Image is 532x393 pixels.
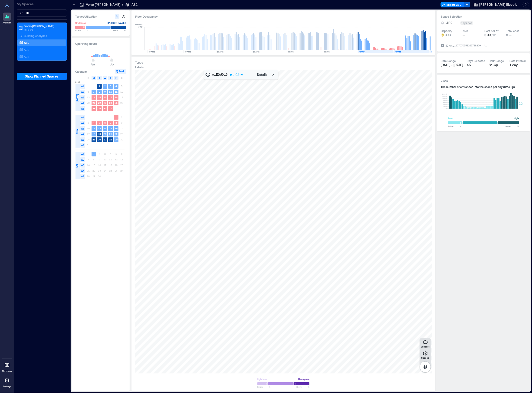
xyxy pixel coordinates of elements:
[104,133,106,135] text: 20
[98,96,101,99] text: 15
[80,174,85,179] span: w5
[506,125,519,127] span: Above %
[463,29,469,33] div: Area
[115,133,118,135] text: 22
[467,59,485,63] div: Days Selected
[253,51,259,53] text: [DATE]
[86,2,120,7] p: Volvo [PERSON_NAME]
[24,24,63,28] p: Volvo [PERSON_NAME]
[441,85,526,89] div: The number of entrances into the space per day ( 8a to 6p )
[257,72,267,77] span: Details
[104,107,106,110] text: 30
[1,375,13,389] a: Settings
[431,51,437,53] text: [DATE]
[113,29,126,32] span: Above %
[104,76,106,80] span: W
[115,121,117,124] text: 8
[135,61,143,64] div: Types
[472,1,519,8] button: [PERSON_NAME] Electric
[75,81,80,83] span: 2025
[514,116,519,121] div: High
[115,116,117,119] text: 1
[441,63,463,67] span: [DATE] - [DATE]
[447,21,453,25] span: AB2
[421,345,430,348] p: Sensors
[99,121,100,124] text: 5
[492,33,496,37] span: / ft²
[80,137,85,142] span: w5
[1,11,13,26] a: Analytics
[109,107,112,110] text: 31
[479,2,518,7] span: [PERSON_NAME] Electric
[24,28,63,32] p: 3 Floors
[484,44,488,47] button: IDspc_1177070558265738220
[110,62,114,66] span: 6p
[92,127,95,130] text: 11
[489,59,504,63] div: Hour Range
[109,138,112,141] text: 28
[212,72,228,77] p: A1EQW016
[467,63,485,67] div: 45
[91,62,95,66] span: 8a
[443,105,447,108] tspan: 200
[446,107,447,110] tspan: 0
[80,143,85,148] span: w6
[80,126,85,131] span: w3
[88,76,89,80] span: S
[217,51,223,53] text: [DATE]
[104,101,106,104] text: 23
[115,85,117,88] text: 4
[98,127,101,130] text: 12
[109,101,112,104] text: 24
[110,121,111,124] text: 7
[446,43,448,48] span: ID
[485,29,499,33] div: Cost per ft²
[109,96,112,99] text: 17
[80,132,85,136] span: w4
[257,386,270,388] span: Below %
[442,95,447,97] tspan: 1200
[135,14,432,19] div: Floor Occupancy
[443,101,447,104] tspan: 600
[122,2,123,7] p: /
[510,59,526,63] div: Data Interval
[75,69,87,74] h3: Calendar
[93,90,95,93] text: 7
[92,96,95,99] text: 14
[80,95,85,100] span: w3
[257,377,267,382] div: Light use
[441,59,456,63] div: Date Range
[115,138,118,141] text: 29
[135,65,144,69] div: Labels
[109,127,112,130] text: 14
[80,115,85,120] span: w1
[288,51,294,53] text: [DATE]
[324,51,330,53] text: [DATE]
[80,169,85,173] span: w4
[447,21,458,25] button: AB2
[441,14,526,19] h3: Space Selection
[104,90,106,93] text: 9
[485,33,505,37] button: $ 30 / ft²
[3,385,11,388] p: Settings
[76,164,79,168] span: SEP
[115,101,118,104] text: 25
[463,33,466,37] span: --
[421,356,429,359] p: Spaces
[441,33,461,37] button: 393
[75,21,86,25] div: Underuse
[506,33,508,37] span: $
[485,33,486,37] span: $
[442,97,447,99] tspan: 1000
[3,21,11,24] p: Analytics
[115,90,118,93] text: 11
[92,101,95,104] text: 21
[92,107,95,110] text: 28
[80,121,85,125] span: w2
[109,90,112,93] text: 10
[395,51,401,53] text: [DATE]
[441,29,452,33] div: Capacity
[109,133,112,135] text: 21
[80,90,85,94] span: w2
[24,48,29,52] p: AB3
